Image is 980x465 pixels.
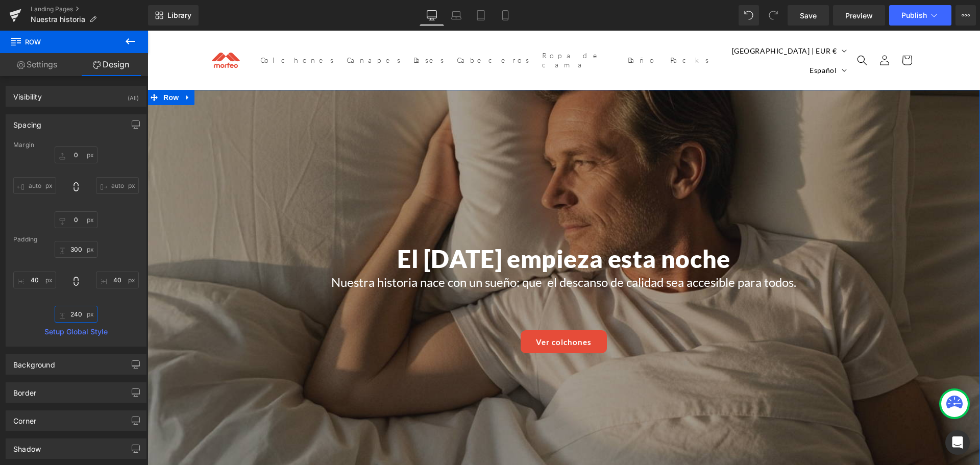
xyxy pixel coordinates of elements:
button: [GEOGRAPHIC_DATA] | EUR € [578,10,703,30]
a: Packs [517,19,568,40]
span: Library [167,11,191,20]
button: Redo [763,5,783,26]
input: 0 [13,272,56,288]
span: Row [10,31,112,53]
div: (All) [128,87,139,104]
a: Laptop [444,5,469,26]
div: Padding [13,236,139,243]
a: Setup Global Style [13,328,139,336]
button: Publish [889,5,951,26]
h1: El [DATE] empieza esta noche [120,212,713,244]
input: 0 [55,211,97,228]
div: Spacing [13,115,41,129]
span: Packs [523,25,562,34]
input: 0 [55,241,97,258]
input: 0 [96,272,139,288]
span: Row [13,59,34,75]
a: Design [74,53,148,76]
span: Publish [901,11,927,19]
a: Colchón Morfeo [60,18,96,41]
span: Baño [480,25,510,34]
span: Colchones [113,25,187,34]
a: Bases [260,19,303,40]
a: Cabeceros [303,19,388,40]
span: [GEOGRAPHIC_DATA] | EUR € [584,15,690,26]
summary: Búsqueda [703,18,726,41]
span: Nuestra historia [31,15,85,23]
div: Visibility [13,87,42,101]
span: Cabeceros [309,25,382,34]
a: Ropa de cama [388,14,474,45]
span: Canapes [199,25,254,34]
div: Corner [13,411,36,425]
input: 0 [13,177,56,194]
input: 0 [55,306,97,323]
span: Preview [845,10,873,21]
img: Colchón Morfeo [64,22,93,37]
a: Ver colchones [373,300,459,323]
button: More [955,5,976,26]
a: New Library [148,5,199,26]
span: Ropa de cama [395,20,468,39]
div: Background [13,355,55,369]
a: Preview [833,5,885,26]
a: Desktop [420,5,444,26]
div: Border [13,383,36,397]
a: Baño [474,19,517,40]
p: Nuestra historia nace con un sueño: que el descanso de calidad sea accesible para todos. [120,244,713,259]
a: Colchones [107,19,193,40]
span: Save [800,10,817,21]
input: 0 [96,177,139,194]
span: Bases [266,25,297,34]
div: Open Intercom Messenger [945,430,970,455]
div: Shadow [13,439,41,453]
input: 0 [55,146,97,163]
button: Español [656,30,703,49]
a: Expand / Collapse [34,59,47,75]
div: Margin [13,141,139,149]
a: Landing Pages [31,5,148,13]
a: Tablet [469,5,493,26]
a: Canapes [193,19,260,40]
button: Undo [739,5,759,26]
a: Mobile [493,5,518,26]
span: Español [662,34,689,45]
